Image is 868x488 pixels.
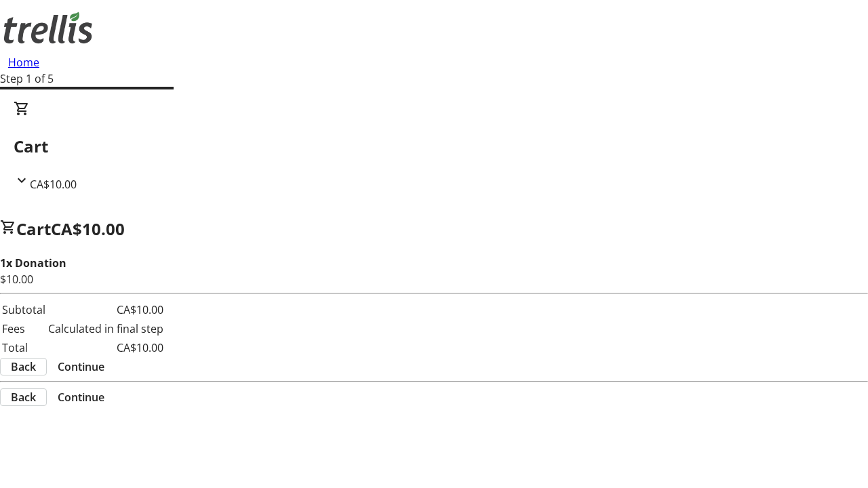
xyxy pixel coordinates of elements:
[47,339,164,357] td: CA$10.00
[47,389,115,405] button: Continue
[51,218,125,240] span: CA$10.00
[14,100,854,192] div: CartCA$10.00
[1,339,46,357] td: Total
[47,320,164,338] td: Calculated in final step
[58,359,104,375] span: Continue
[58,389,104,405] span: Continue
[11,389,36,405] span: Back
[30,177,77,192] span: CA$10.00
[1,320,46,338] td: Fees
[16,218,51,240] span: Cart
[47,359,115,375] button: Continue
[1,301,46,319] td: Subtotal
[11,359,36,375] span: Back
[47,301,164,319] td: CA$10.00
[14,134,854,159] h2: Cart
